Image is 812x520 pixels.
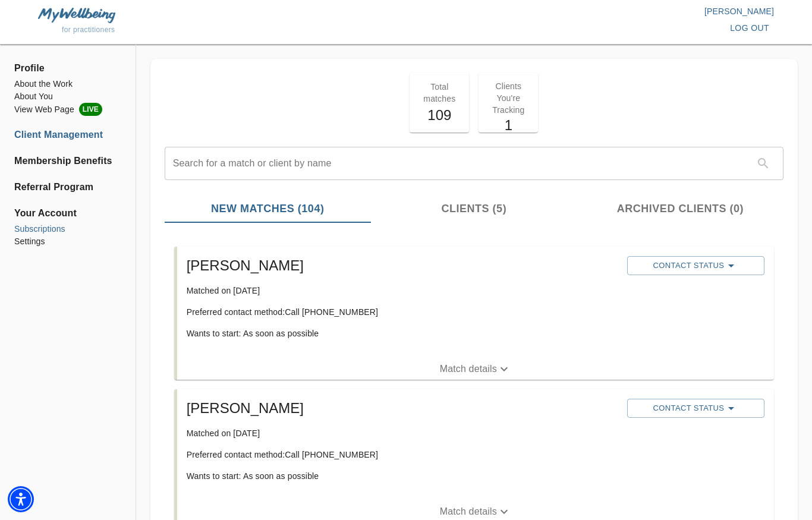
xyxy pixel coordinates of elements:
[378,201,570,217] span: Clients (5)
[406,5,774,17] p: [PERSON_NAME]
[14,61,121,75] span: Profile
[14,128,121,142] a: Client Management
[486,116,531,135] h5: 1
[14,90,121,103] a: About You
[627,399,764,418] button: Contact Status
[627,256,764,275] button: Contact Status
[62,26,115,34] span: for practitioners
[633,401,759,415] span: Contact Status
[14,78,121,90] a: About the Work
[187,306,618,318] p: Preferred contact method: Call [PHONE_NUMBER]
[79,103,102,116] span: LIVE
[440,505,497,519] p: Match details
[633,259,759,273] span: Contact Status
[187,427,618,439] p: Matched on [DATE]
[417,81,462,105] p: Total matches
[440,362,497,376] p: Match details
[584,201,776,217] span: Archived Clients (0)
[187,285,618,297] p: Matched on [DATE]
[14,103,121,116] a: View Web PageLIVE
[486,80,531,116] p: Clients You're Tracking
[14,154,121,168] a: Membership Benefits
[187,399,618,418] h5: [PERSON_NAME]
[172,201,364,217] span: New Matches (104)
[38,8,115,23] img: MyWellbeing
[14,103,121,116] li: View Web Page
[187,470,618,482] p: Wants to start: As soon as possible
[725,17,774,39] button: log out
[187,327,618,339] p: Wants to start: As soon as possible
[14,206,121,220] span: Your Account
[187,256,618,275] h5: [PERSON_NAME]
[177,358,774,380] button: Match details
[14,180,121,194] a: Referral Program
[14,223,121,235] a: Subscriptions
[730,21,769,36] span: log out
[417,106,462,125] h5: 109
[14,235,121,248] a: Settings
[187,449,618,461] p: Preferred contact method: Call [PHONE_NUMBER]
[8,486,34,512] div: Accessibility Menu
